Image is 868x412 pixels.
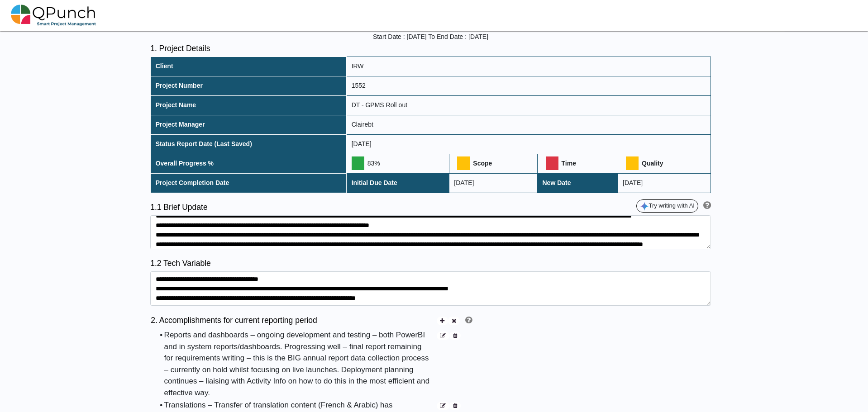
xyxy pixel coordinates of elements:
td: [DATE] [449,173,537,193]
button: Try writing with AI [636,199,698,213]
td: [DATE] [347,134,711,154]
th: Initial Due Date [347,173,449,193]
th: Project Manager [151,115,347,134]
th: Project Number [151,76,347,95]
img: qpunch-sp.fa6292f.png [11,2,96,29]
th: Project Completion Date [151,173,347,193]
th: Quality [618,154,711,173]
th: Status Report Date (Last Saved) [151,134,347,154]
h5: 1. Project Details [150,44,711,53]
td: IRW [347,57,711,76]
h5: 1.1 Brief Update [150,203,430,212]
img: google-gemini-icon.8b74464.png [640,202,649,211]
th: New Date [538,173,618,193]
th: Client [151,57,347,76]
th: Overall Progress % [151,154,347,173]
th: Scope [449,154,537,173]
td: DT - GPMS Roll out [347,95,711,115]
td: [DATE] [618,173,711,193]
span: Start Date : [DATE] To End Date : [DATE] [373,33,488,40]
h5: 1.2 Tech Variable [150,259,711,268]
th: Time [538,154,618,173]
a: Help [462,316,472,325]
a: Help [700,203,711,210]
th: Project Name [151,95,347,115]
h5: 2. Accomplishments for current reporting period [151,316,435,325]
td: Clairebt [347,115,711,134]
div: • [160,329,435,398]
td: 1552 [347,76,711,95]
td: 83% [347,154,449,173]
div: Reports and dashboards – ongoing development and testing – both PowerBI and in system reports/das... [164,329,436,398]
